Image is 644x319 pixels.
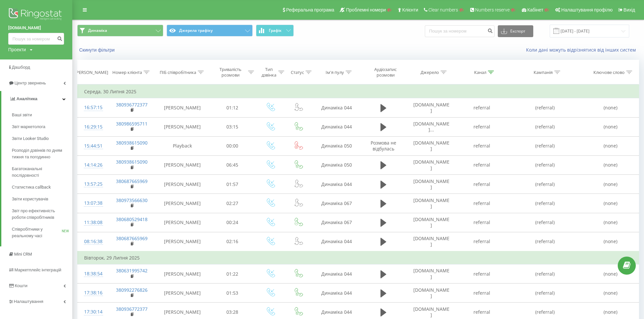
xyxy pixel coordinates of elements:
img: Ringostat logo [8,7,64,23]
a: Звіти Looker Studio [12,133,72,145]
td: 01:12 [209,98,256,117]
td: [PERSON_NAME] [156,213,209,232]
a: 380936772377 [116,306,148,312]
a: 380973566630 [116,197,148,203]
td: referral [457,175,507,194]
td: 03:15 [209,117,256,136]
td: 06:45 [209,155,256,174]
div: Проекти [8,46,26,53]
a: Коли дані можуть відрізнятися вiд інших систем [526,47,639,53]
td: Динаміка 044 [312,284,361,303]
td: (none) [582,175,639,194]
td: Середа, 30 Липня 2025 [78,85,639,98]
span: Numbers reserve [475,7,510,12]
td: (none) [582,264,639,284]
td: Playback [156,136,209,155]
span: Розподіл дзвінків по дням тижня та погодинно [12,147,69,160]
td: Динаміка 067 [312,213,361,232]
td: (referral) [507,264,583,284]
td: referral [457,98,507,117]
a: 380936772377 [116,102,148,108]
td: (referral) [507,117,583,136]
a: 380992276826 [116,287,148,293]
td: [DOMAIN_NAME] [406,136,456,155]
div: Кампанія [534,70,553,75]
span: Центр звернень [14,80,46,85]
button: Динаміка [77,25,163,36]
span: Дашборд [12,65,30,70]
td: [PERSON_NAME] [156,232,209,251]
span: Реферальна програма [286,7,334,12]
span: Звіт про ефективність роботи співробітників [12,208,69,221]
td: (none) [582,232,639,251]
span: Графік [269,28,282,33]
a: 380938615090 [116,159,148,165]
span: Маркетплейс інтеграцій [14,267,61,272]
td: (none) [582,155,639,174]
div: Ім'я пулу [326,70,344,75]
div: 16:29:15 [84,121,101,133]
td: (referral) [507,232,583,251]
td: (referral) [507,155,583,174]
a: 380938615090 [116,140,148,146]
div: Тривалість розмови [215,67,246,78]
td: 01:53 [209,284,256,303]
div: 18:38:54 [84,267,101,280]
td: (none) [582,213,639,232]
span: [DOMAIN_NAME]... [413,121,449,133]
td: referral [457,155,507,174]
a: Розподіл дзвінків по дням тижня та погодинно [12,145,72,163]
span: Проблемні номери [346,7,386,12]
td: (none) [582,194,639,213]
td: [DOMAIN_NAME] [406,194,456,213]
span: Mini CRM [14,252,32,257]
a: Співробітники у реальному часіNEW [12,223,72,242]
td: (none) [582,136,639,155]
td: [PERSON_NAME] [156,175,209,194]
td: [PERSON_NAME] [156,194,209,213]
td: 02:16 [209,232,256,251]
td: referral [457,136,507,155]
div: [PERSON_NAME] [75,70,108,75]
td: referral [457,117,507,136]
a: 380680529418 [116,216,148,222]
div: Тип дзвінка [262,67,276,78]
span: Статистика callback [12,184,51,191]
td: [DOMAIN_NAME] [406,155,456,174]
td: Динаміка 044 [312,264,361,284]
a: 380986595711 [116,121,148,127]
td: [DOMAIN_NAME] [406,98,456,117]
div: 13:07:38 [84,197,101,210]
a: 380687665969 [116,178,148,184]
td: Вівторок, 29 Липня 2025 [78,251,639,264]
div: Аудіозапис розмови [367,67,404,78]
td: (none) [582,117,639,136]
td: Динаміка 044 [312,175,361,194]
span: Ваші звіти [12,112,32,118]
span: Звіт маркетолога [12,124,45,130]
div: Канал [474,70,486,75]
td: [PERSON_NAME] [156,98,209,117]
td: 01:57 [209,175,256,194]
div: Статус [291,70,304,75]
td: Динаміка 044 [312,117,361,136]
div: 14:14:26 [84,159,101,171]
td: [DOMAIN_NAME] [406,175,456,194]
span: Звіти Looker Studio [12,135,49,142]
td: (referral) [507,175,583,194]
td: 00:24 [209,213,256,232]
div: 16:57:15 [84,101,101,114]
div: 17:38:16 [84,286,101,299]
td: (none) [582,98,639,117]
span: Кошти [15,283,27,288]
td: (referral) [507,213,583,232]
div: 08:16:38 [84,235,101,248]
td: [PERSON_NAME] [156,284,209,303]
div: ПІБ співробітника [160,70,196,75]
td: (none) [582,284,639,303]
td: Динаміка 067 [312,194,361,213]
span: Динаміка [88,28,107,33]
td: referral [457,232,507,251]
input: Пошук за номером [425,25,494,37]
td: 00:00 [209,136,256,155]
